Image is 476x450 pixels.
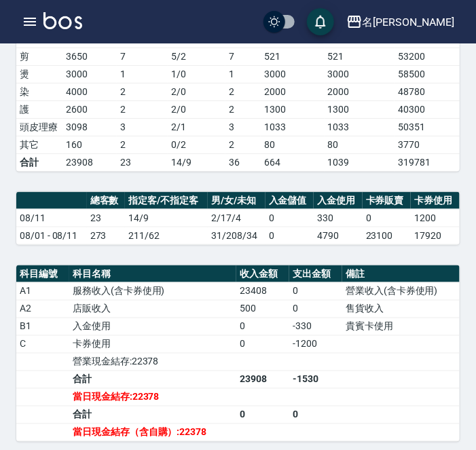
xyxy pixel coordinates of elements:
[261,153,325,171] td: 664
[16,300,69,318] td: A2
[395,136,475,153] td: 3770
[69,424,236,441] td: 當日現金結存（含自購）:22378
[325,136,395,153] td: 80
[168,153,225,171] td: 14/9
[266,192,314,210] th: 入金儲值
[314,209,363,227] td: 330
[69,282,236,300] td: 服務收入(含卡券使用)
[69,353,236,371] td: 營業現金結存:22378
[16,192,460,245] table: a dense table
[16,227,87,244] td: 08/01 - 08/11
[87,192,125,210] th: 總客數
[125,227,208,244] td: 211/62
[62,65,117,83] td: 3000
[395,65,475,83] td: 58500
[117,136,168,153] td: 2
[395,83,475,100] td: 48780
[225,48,261,65] td: 7
[289,300,342,318] td: 0
[395,100,475,118] td: 40300
[87,227,125,244] td: 273
[16,136,62,153] td: 其它
[117,100,168,118] td: 2
[208,209,265,227] td: 2/17/4
[117,48,168,65] td: 7
[168,100,225,118] td: 2 / 0
[342,300,460,318] td: 售貨收入
[261,65,325,83] td: 3000
[69,388,236,406] td: 當日現金結存:22378
[69,371,236,388] td: 合計
[16,118,62,136] td: 頭皮理療
[225,136,261,153] td: 2
[266,209,314,227] td: 0
[236,300,289,318] td: 500
[289,335,342,353] td: -1200
[16,335,69,353] td: C
[314,192,363,210] th: 入金使用
[236,318,289,335] td: 0
[225,153,261,171] td: 36
[325,100,395,118] td: 1300
[168,65,225,83] td: 1 / 0
[62,100,117,118] td: 2600
[363,209,411,227] td: 0
[236,371,289,388] td: 23908
[43,12,82,29] img: Logo
[16,209,87,227] td: 08/11
[16,48,62,65] td: 剪
[16,83,62,100] td: 染
[289,406,342,424] td: 0
[62,153,117,171] td: 23908
[411,227,460,244] td: 17920
[16,282,69,300] td: A1
[395,48,475,65] td: 53200
[236,406,289,424] td: 0
[69,265,236,283] th: 科目名稱
[325,118,395,136] td: 1033
[289,265,342,283] th: 支出金額
[62,83,117,100] td: 4000
[307,8,334,35] button: save
[325,83,395,100] td: 2000
[69,406,236,424] td: 合計
[16,265,69,283] th: 科目編號
[16,318,69,335] td: B1
[236,335,289,353] td: 0
[363,14,454,31] div: 名[PERSON_NAME]
[325,65,395,83] td: 3000
[341,8,460,36] button: 名[PERSON_NAME]
[411,209,460,227] td: 1200
[411,192,460,210] th: 卡券使用
[236,282,289,300] td: 23408
[117,118,168,136] td: 3
[16,265,460,442] table: a dense table
[261,48,325,65] td: 521
[125,209,208,227] td: 14/9
[62,48,117,65] td: 3650
[289,282,342,300] td: 0
[225,83,261,100] td: 2
[314,227,363,244] td: 4790
[289,371,342,388] td: -1530
[289,318,342,335] td: -330
[168,136,225,153] td: 0 / 2
[208,227,265,244] td: 31/208/34
[342,265,460,283] th: 備註
[325,48,395,65] td: 521
[342,282,460,300] td: 營業收入(含卡券使用)
[225,100,261,118] td: 2
[266,227,314,244] td: 0
[69,335,236,353] td: 卡券使用
[168,48,225,65] td: 5 / 2
[225,65,261,83] td: 1
[363,227,411,244] td: 23100
[208,192,265,210] th: 男/女/未知
[87,209,125,227] td: 23
[395,118,475,136] td: 50351
[325,153,395,171] td: 1039
[261,136,325,153] td: 80
[168,83,225,100] td: 2 / 0
[342,318,460,335] td: 貴賓卡使用
[225,118,261,136] td: 3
